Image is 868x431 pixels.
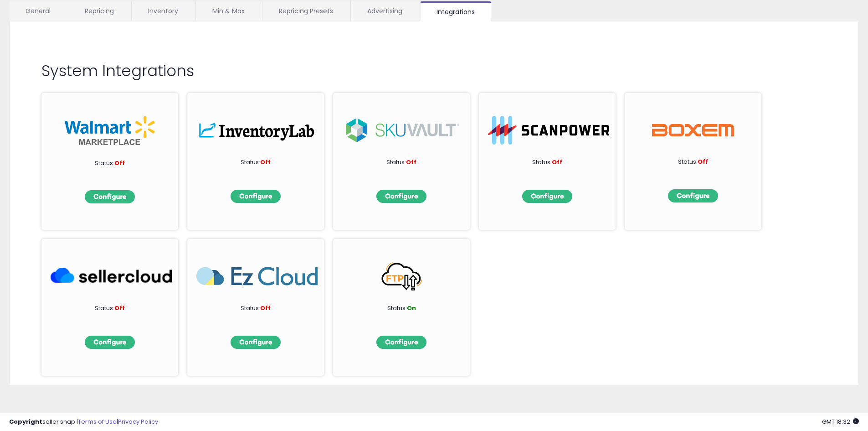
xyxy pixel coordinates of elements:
[114,304,125,312] span: Off
[85,190,135,203] img: configbtn.png
[231,190,281,203] img: configbtn.png
[210,304,301,313] p: Status:
[351,1,419,21] a: Advertising
[652,116,734,145] img: Boxem Logo
[114,159,125,167] span: Off
[502,158,593,167] p: Status:
[231,336,281,349] img: configbtn.png
[196,262,318,291] img: EzCloud_266x63.png
[64,159,155,168] p: Status:
[260,304,271,312] span: Off
[488,116,609,145] img: ScanPower-logo.png
[552,158,562,166] span: Off
[64,116,155,145] img: walmart_int.png
[210,158,301,167] p: Status:
[68,1,130,21] a: Repricing
[420,1,491,21] a: Integrations
[78,417,117,426] a: Terms of Use
[356,304,447,313] p: Status:
[342,116,463,145] img: sku.png
[196,116,318,145] img: inv.png
[647,158,739,166] p: Status:
[342,262,463,291] img: FTP_266x63.png
[196,1,261,21] a: Min & Max
[64,304,155,313] p: Status:
[85,336,135,349] img: configbtn.png
[260,158,271,166] span: Off
[9,418,158,426] div: seller snap | |
[822,417,859,426] span: 2025-10-9 18:32 GMT
[376,336,426,349] img: configbtn.png
[407,304,416,312] span: On
[668,189,718,203] img: configbtn.png
[376,190,426,203] img: configbtn.png
[262,1,349,21] a: Repricing Presets
[9,417,42,426] strong: Copyright
[9,1,67,21] a: General
[41,62,827,79] h2: System Integrations
[522,190,572,203] img: configbtn.png
[118,417,158,426] a: Privacy Policy
[698,157,708,166] span: Off
[51,262,172,291] img: SellerCloud_266x63.png
[356,158,447,167] p: Status:
[132,1,195,21] a: Inventory
[406,158,416,166] span: Off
